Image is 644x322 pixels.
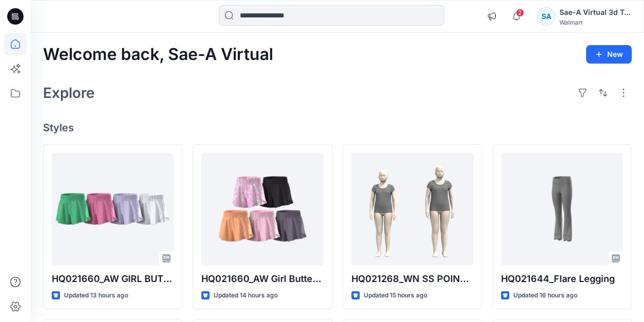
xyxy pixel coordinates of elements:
[537,7,555,26] div: SA
[501,272,623,286] p: HQ021644_Flare Legging
[513,290,577,301] p: Updated 16 hours ago
[214,290,278,301] p: Updated 14 hours ago
[52,272,174,286] p: HQ021660_AW GIRL BUTTERFLY SHORT
[43,45,273,64] h2: Welcome back, Sae-A Virtual
[364,290,427,301] p: Updated 15 hours ago
[559,6,631,18] div: Sae-A Virtual 3d Team
[201,153,323,266] a: HQ021660_AW Girl Butterfly Short
[501,153,623,266] a: HQ021644_Flare Legging
[351,153,473,266] a: HQ021268_WN SS POINTELLE LACE TOP
[516,9,524,17] span: 2
[351,272,473,286] p: HQ021268_WN SS POINTELLE LACE TOP
[43,85,95,101] h2: Explore
[52,153,174,266] a: HQ021660_AW GIRL BUTTERFLY SHORT
[586,45,632,64] button: New
[559,18,631,26] div: Walmart
[201,272,323,286] p: HQ021660_AW Girl Butterfly Short
[43,122,632,134] h4: Styles
[64,290,128,301] p: Updated 13 hours ago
